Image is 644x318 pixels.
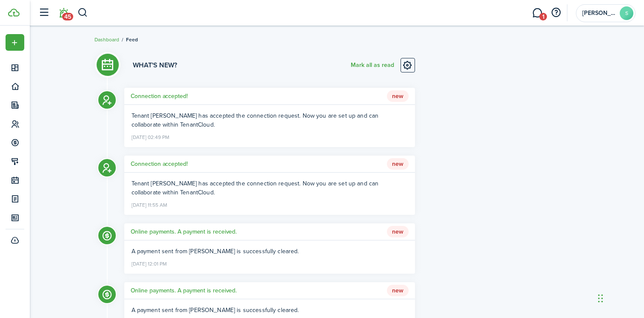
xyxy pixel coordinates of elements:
[387,158,409,170] span: New
[36,5,52,21] button: Open sidebar
[539,13,547,20] span: 1
[529,2,545,24] a: Messaging
[132,306,299,315] span: A payment sent from [PERSON_NAME] is successfully cleared.
[6,34,24,51] button: Open menu
[132,247,299,256] span: A payment sent from [PERSON_NAME] is successfully cleared.
[582,10,616,16] span: Sonja
[132,179,379,197] span: Tenant [PERSON_NAME] has accepted the connection request. Now you are set up and can collaborate ...
[94,36,119,43] a: Dashboard
[132,199,167,210] time: [DATE] 11:55 AM
[132,111,379,129] span: Tenant [PERSON_NAME] has accepted the connection request. Now you are set up and can collaborate ...
[387,226,409,238] span: New
[131,286,237,295] h5: Online payments. A payment is received.
[133,60,177,70] h3: What's new?
[620,6,633,20] avatar-text: S
[131,92,188,101] h5: Connection accepted!
[132,257,167,269] time: [DATE] 12:01 PM
[387,90,409,102] span: New
[595,277,638,318] iframe: Chat Widget
[8,9,20,17] img: TenantCloud
[387,285,409,297] span: New
[77,6,88,20] button: Search
[132,131,169,142] time: [DATE] 02:49 PM
[131,159,188,168] h5: Connection accepted!
[351,58,394,72] button: Mark all as read
[131,227,237,236] h5: Online payments. A payment is received.
[549,6,563,20] button: Open resource center
[126,36,138,43] span: Feed
[598,286,603,311] div: Drag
